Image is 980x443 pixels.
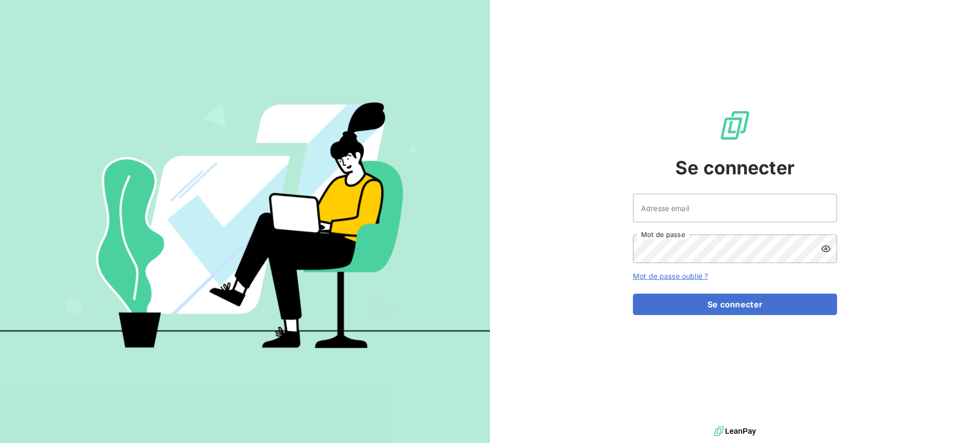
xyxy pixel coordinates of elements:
img: Logo LeanPay [719,109,751,142]
a: Mot de passe oublié ? [633,272,708,280]
img: logo [714,424,756,439]
span: Se connecter [675,154,795,181]
input: placeholder [633,194,837,222]
button: Se connecter [633,294,837,315]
